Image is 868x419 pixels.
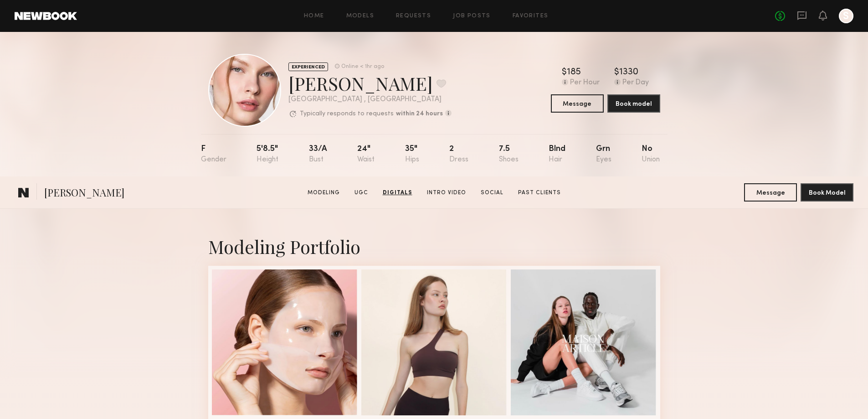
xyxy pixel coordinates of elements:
[801,188,853,196] a: Book Model
[208,234,660,259] div: Modeling Portfolio
[567,68,581,77] div: 185
[288,71,452,95] div: [PERSON_NAME]
[309,145,327,164] div: 33/a
[44,186,124,202] span: [PERSON_NAME]
[619,68,638,77] div: 1330
[642,145,660,164] div: No
[288,62,328,71] div: EXPERIENCED
[453,13,491,19] a: Job Posts
[549,145,565,164] div: Blnd
[514,189,565,197] a: Past Clients
[341,64,384,70] div: Online < 1hr ago
[396,13,431,19] a: Requests
[357,145,375,164] div: 24"
[379,189,416,197] a: Digitals
[614,68,619,77] div: $
[396,111,443,117] b: within 24 hours
[449,145,468,164] div: 2
[562,68,567,77] div: $
[596,145,611,164] div: Grn
[513,13,549,19] a: Favorites
[304,13,324,19] a: Home
[801,183,853,202] button: Book Model
[300,111,394,117] p: Typically responds to requests
[405,145,419,164] div: 35"
[607,94,660,113] button: Book model
[346,13,374,19] a: Models
[304,189,344,197] a: Modeling
[839,9,853,23] a: S
[499,145,519,164] div: 7.5
[288,96,452,103] div: [GEOGRAPHIC_DATA] , [GEOGRAPHIC_DATA]
[257,145,278,164] div: 5'8.5"
[351,189,372,197] a: UGC
[622,79,649,87] div: Per Day
[744,183,797,202] button: Message
[477,189,507,197] a: Social
[201,145,226,164] div: F
[423,189,470,197] a: Intro Video
[551,94,604,113] button: Message
[570,79,600,87] div: Per Hour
